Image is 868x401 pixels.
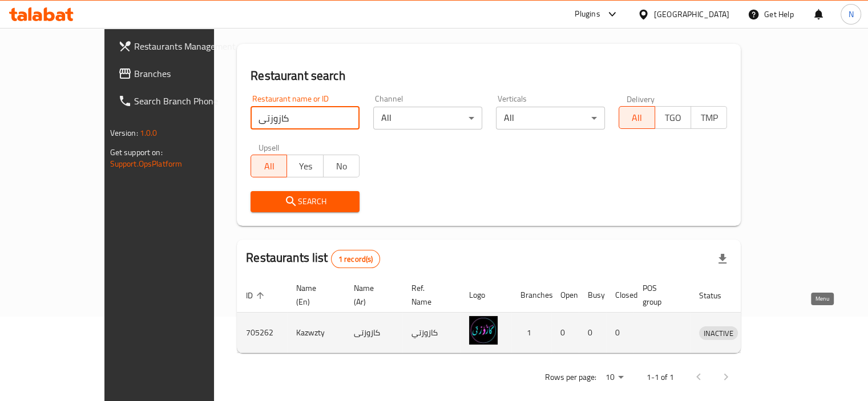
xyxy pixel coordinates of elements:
[660,110,687,126] span: TGO
[469,316,498,345] img: Kazwzty
[551,313,579,353] td: 0
[134,39,240,53] span: Restaurants Management
[296,281,331,309] span: Name (En)
[345,313,402,353] td: كازوزتى
[109,87,249,115] a: Search Branch Phone
[110,145,163,160] span: Get support on:
[323,155,360,177] button: No
[110,156,183,171] a: Support.OpsPlatform
[109,33,249,60] a: Restaurants Management
[460,278,511,313] th: Logo
[709,245,736,273] div: Export file
[691,106,727,129] button: TMP
[246,249,380,268] h2: Restaurants list
[237,278,791,353] table: enhanced table
[544,370,596,384] p: Rows per page:
[699,289,736,302] span: Status
[246,289,268,302] span: ID
[110,125,138,140] span: Version:
[696,110,722,126] span: TMP
[286,155,323,177] button: Yes
[699,326,738,340] div: INACTIVE
[411,281,446,309] span: Ref. Name
[251,107,360,129] input: Search for restaurant name or ID..
[511,278,551,313] th: Branches
[643,281,676,309] span: POS group
[109,60,249,87] a: Branches
[619,106,655,129] button: All
[259,143,280,151] label: Upsell
[331,250,381,268] div: Total records count
[848,8,853,21] span: N
[606,313,633,353] td: 0
[699,327,738,340] span: INACTIVE
[600,369,628,386] div: Rows per page:
[654,8,729,21] div: [GEOGRAPHIC_DATA]
[606,278,633,313] th: Closed
[256,158,282,175] span: All
[579,313,606,353] td: 0
[551,278,579,313] th: Open
[575,7,600,21] div: Plugins
[655,106,691,129] button: TGO
[627,95,655,103] label: Delivery
[496,107,605,129] div: All
[332,254,380,265] span: 1 record(s)
[237,313,287,353] td: 705262
[373,107,482,129] div: All
[251,67,727,84] h2: Restaurant search
[251,155,287,177] button: All
[402,313,460,353] td: كازوزتي
[511,313,551,353] td: 1
[646,370,673,384] p: 1-1 of 1
[328,158,355,175] span: No
[134,94,240,108] span: Search Branch Phone
[134,67,240,80] span: Branches
[287,313,345,353] td: Kazwzty
[354,281,389,309] span: Name (Ar)
[140,125,158,140] span: 1.0.0
[579,278,606,313] th: Busy
[292,158,318,175] span: Yes
[260,195,350,209] span: Search
[251,191,360,212] button: Search
[624,110,651,126] span: All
